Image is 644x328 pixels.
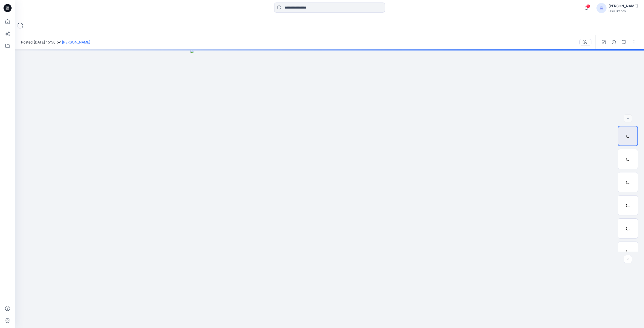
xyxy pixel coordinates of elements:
[599,6,603,10] svg: avatar
[610,38,618,46] button: Details
[586,4,590,8] span: 1
[62,40,90,44] a: [PERSON_NAME]
[609,9,638,13] div: CSC Brands
[21,39,90,45] span: Posted [DATE] 15:50 by
[190,49,469,328] img: eyJhbGciOiJIUzI1NiIsImtpZCI6IjAiLCJzbHQiOiJzZXMiLCJ0eXAiOiJKV1QifQ.eyJkYXRhIjp7InR5cGUiOiJzdG9yYW...
[609,3,638,9] div: [PERSON_NAME]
